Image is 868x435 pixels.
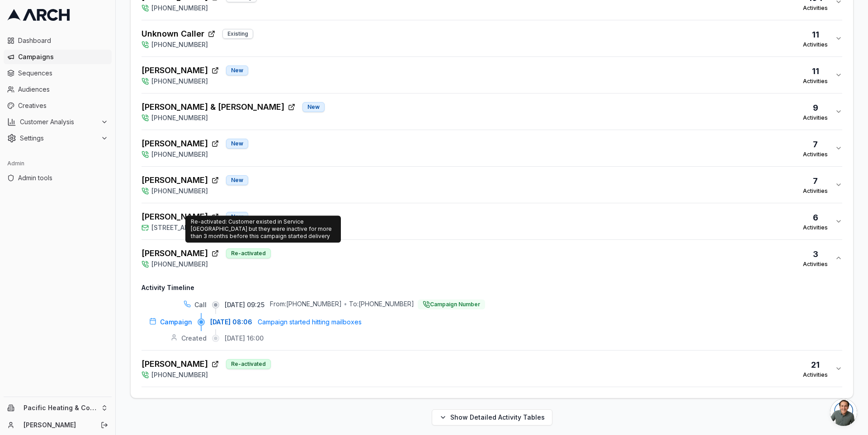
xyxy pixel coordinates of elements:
[151,223,212,232] span: [STREET_ADDRESS]
[18,85,108,94] span: Audiences
[803,114,828,122] div: Activities
[20,117,97,126] span: Customer Analysis
[222,29,253,39] div: Existing
[226,175,248,185] div: New
[142,28,204,40] span: Unknown Caller
[418,299,485,309] div: Campaign Number
[4,33,112,48] a: Dashboard
[803,175,828,187] div: 7
[226,139,248,149] div: New
[142,101,284,113] span: [PERSON_NAME] & [PERSON_NAME]
[18,101,108,110] span: Creatives
[344,299,347,310] div: •
[803,41,828,48] div: Activities
[803,28,828,41] div: 11
[418,299,485,310] button: Campaign Number
[98,419,111,431] button: Log out
[18,52,108,61] span: Campaigns
[142,276,842,350] div: [PERSON_NAME]Re-activated[PHONE_NUMBER]3Activities
[151,40,208,49] span: [PHONE_NUMBER]
[142,137,208,150] span: [PERSON_NAME]
[226,212,248,222] div: New
[4,66,112,80] a: Sequences
[4,401,112,415] button: Pacific Heating & Cooling
[4,171,112,185] a: Admin tools
[4,156,112,171] div: Admin
[20,134,97,143] span: Settings
[194,300,207,309] span: Call
[4,98,112,113] a: Creatives
[210,318,252,327] span: [DATE] 08:06
[151,113,208,122] span: [PHONE_NUMBER]
[225,300,264,309] span: [DATE] 09:25
[142,203,842,239] button: [PERSON_NAME]New[STREET_ADDRESS]6Activities
[803,65,828,78] div: 11
[142,358,208,370] span: [PERSON_NAME]
[142,64,208,77] span: [PERSON_NAME]
[803,371,828,379] div: Activities
[142,351,842,387] button: [PERSON_NAME]Re-activated[PHONE_NUMBER]21Activities
[18,69,108,78] span: Sequences
[151,150,208,159] span: [PHONE_NUMBER]
[803,78,828,85] div: Activities
[4,82,112,97] a: Audiences
[18,36,108,45] span: Dashboard
[226,248,271,258] div: Re-activated
[160,318,192,327] span: Campaign
[225,334,264,343] span: [DATE] 16:00
[18,173,108,182] span: Admin tools
[181,334,207,343] span: Created
[803,138,828,151] div: 7
[191,218,335,240] div: Re-activated: Customer existed in Service [GEOGRAPHIC_DATA] but they were inactive for more than ...
[803,151,828,158] div: Activities
[142,240,842,276] button: [PERSON_NAME]Re-activated[PHONE_NUMBER]3Activities
[142,174,208,187] span: [PERSON_NAME]
[349,299,414,310] div: To: [PHONE_NUMBER]
[151,260,208,269] span: [PHONE_NUMBER]
[803,359,828,371] div: 21
[302,102,325,112] div: New
[803,187,828,195] div: Activities
[432,409,552,426] button: Show Detailed Activity Tables
[830,399,857,426] div: Open chat
[142,167,842,203] button: [PERSON_NAME]New[PHONE_NUMBER]7Activities
[142,20,842,56] button: Unknown CallerExisting[PHONE_NUMBER]11Activities
[4,50,112,64] a: Campaigns
[151,77,208,86] span: [PHONE_NUMBER]
[258,318,362,327] span: Campaign started hitting mailboxes
[270,299,342,310] div: From: [PHONE_NUMBER]
[142,130,842,166] button: [PERSON_NAME]New[PHONE_NUMBER]7Activities
[803,224,828,231] div: Activities
[142,247,208,260] span: [PERSON_NAME]
[151,187,208,196] span: [PHONE_NUMBER]
[803,261,828,268] div: Activities
[151,4,208,13] span: [PHONE_NUMBER]
[4,131,112,145] button: Settings
[151,370,208,379] span: [PHONE_NUMBER]
[803,5,828,12] div: Activities
[142,210,208,223] span: [PERSON_NAME]
[142,94,842,130] button: [PERSON_NAME] & [PERSON_NAME]New[PHONE_NUMBER]9Activities
[803,102,828,114] div: 9
[803,211,828,224] div: 6
[24,421,91,430] a: [PERSON_NAME]
[4,115,112,129] button: Customer Analysis
[803,248,828,261] div: 3
[226,359,271,369] div: Re-activated
[142,283,842,292] h4: Activity Timeline
[226,65,248,75] div: New
[142,57,842,93] button: [PERSON_NAME]New[PHONE_NUMBER]11Activities
[24,404,97,412] span: Pacific Heating & Cooling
